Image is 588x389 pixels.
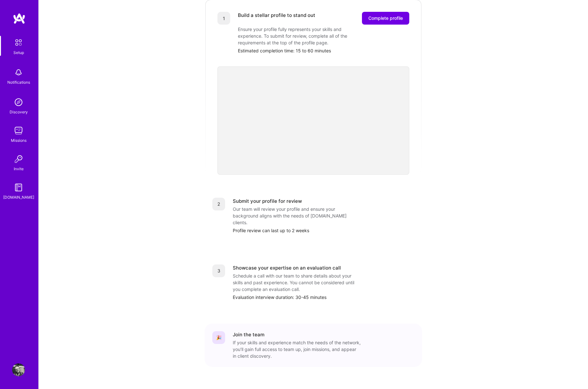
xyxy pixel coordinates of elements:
[12,153,25,165] img: Invite
[212,331,225,344] div: 🎉
[217,12,230,25] div: 1
[3,194,34,201] div: [DOMAIN_NAME]
[362,12,409,25] button: Complete profile
[13,13,26,24] img: logo
[12,363,25,376] img: User Avatar
[7,79,30,86] div: Notifications
[13,49,24,56] div: Setup
[12,36,25,49] img: setup
[12,96,25,109] img: discovery
[233,206,361,226] div: Our team will review your profile and ensure your background aligns with the needs of [DOMAIN_NAM...
[12,124,25,137] img: teamwork
[10,109,28,115] div: Discovery
[11,363,27,376] a: User Avatar
[12,181,25,194] img: guide book
[212,198,225,210] div: 2
[217,66,409,175] iframe: video
[212,264,225,277] div: 3
[238,12,315,25] div: Build a stellar profile to stand out
[233,227,414,234] div: Profile review can last up to 2 weeks
[233,331,264,338] div: Join the team
[14,165,24,172] div: Invite
[238,47,409,54] div: Estimated completion time: 15 to 60 minutes
[233,272,361,293] div: Schedule a call with our team to share details about your skills and past experience. You cannot ...
[238,26,366,46] div: Ensure your profile fully represents your skills and experience. To submit for review, complete a...
[233,264,341,271] div: Showcase your expertise on an evaluation call
[233,198,302,204] div: Submit your profile for review
[233,339,361,359] div: If your skills and experience match the needs of the network, you’ll gain full access to team up,...
[12,66,25,79] img: bell
[233,294,414,301] div: Evaluation interview duration: 30-45 minutes
[11,137,27,144] div: Missions
[368,15,403,21] span: Complete profile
